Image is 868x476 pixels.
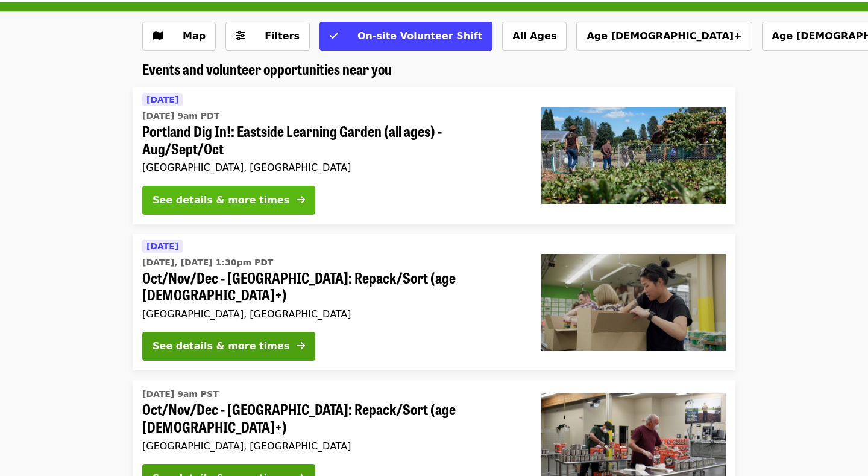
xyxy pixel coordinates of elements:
time: [DATE] 9am PDT [142,110,219,122]
i: map icon [153,30,163,42]
button: On-site Volunteer Shift [319,22,492,51]
button: All Ages [502,22,567,51]
time: [DATE] 9am PST [142,388,219,401]
span: On-site Volunteer Shift [357,30,482,42]
button: Age [DEMOGRAPHIC_DATA]+ [576,22,752,51]
a: See details for "Oct/Nov/Dec - Portland: Repack/Sort (age 8+)" [133,234,735,371]
button: See details & more times [142,186,315,215]
button: See details & more times [142,332,315,361]
img: Portland Dig In!: Eastside Learning Garden (all ages) - Aug/Sept/Oct organized by Oregon Food Bank [541,107,726,204]
div: [GEOGRAPHIC_DATA], [GEOGRAPHIC_DATA] [142,440,522,452]
a: See details for "Portland Dig In!: Eastside Learning Garden (all ages) - Aug/Sept/Oct" [133,87,735,224]
div: [GEOGRAPHIC_DATA], [GEOGRAPHIC_DATA] [142,162,522,173]
button: Filters (0 selected) [225,22,310,51]
button: Show map view [142,22,216,51]
span: Filters [265,30,300,42]
img: Oct/Nov/Dec - Portland: Repack/Sort (age 8+) organized by Oregon Food Bank [541,254,726,351]
time: [DATE], [DATE] 1:30pm PDT [142,256,273,269]
i: check icon [330,30,338,42]
div: See details & more times [153,193,289,208]
span: Portland Dig In!: Eastside Learning Garden (all ages) - Aug/Sept/Oct [142,122,522,157]
span: Oct/Nov/Dec - [GEOGRAPHIC_DATA]: Repack/Sort (age [DEMOGRAPHIC_DATA]+) [142,269,522,304]
div: See details & more times [153,339,289,354]
span: Map [183,30,206,42]
span: [DATE] [146,95,178,104]
span: Events and volunteer opportunities near you [142,58,392,79]
i: sliders-h icon [236,30,245,42]
span: [DATE] [146,241,178,251]
div: [GEOGRAPHIC_DATA], [GEOGRAPHIC_DATA] [142,308,522,320]
i: arrow-right icon [297,194,305,206]
span: Oct/Nov/Dec - [GEOGRAPHIC_DATA]: Repack/Sort (age [DEMOGRAPHIC_DATA]+) [142,401,522,436]
i: arrow-right icon [297,340,305,352]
